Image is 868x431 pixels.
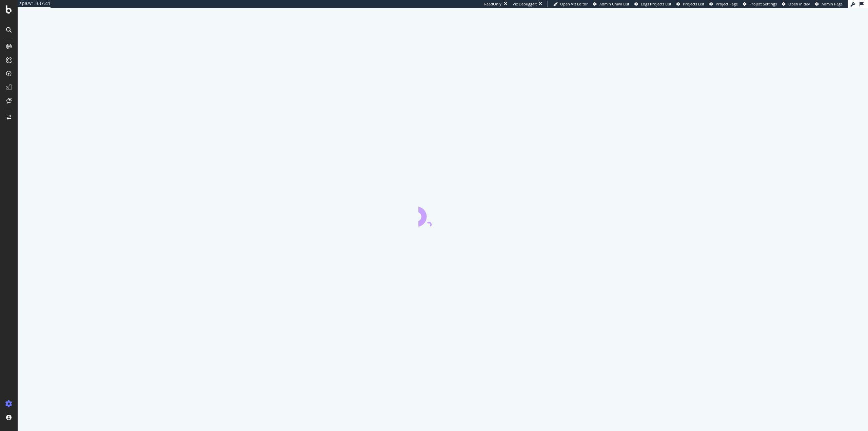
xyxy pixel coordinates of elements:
[743,1,777,7] a: Project Settings
[822,1,843,6] span: Admin Page
[709,1,738,7] a: Project Page
[676,1,704,7] a: Projects List
[716,1,738,6] span: Project Page
[553,1,588,7] a: Open Viz Editor
[815,1,843,7] a: Admin Page
[418,202,467,227] div: animation
[484,1,502,7] div: ReadOnly:
[683,1,704,6] span: Projects List
[513,1,537,7] div: Viz Debugger:
[560,1,588,6] span: Open Viz Editor
[634,1,671,7] a: Logs Projects List
[788,1,810,6] span: Open in dev
[593,1,629,7] a: Admin Crawl List
[782,1,810,7] a: Open in dev
[641,1,671,6] span: Logs Projects List
[749,1,777,6] span: Project Settings
[599,1,629,6] span: Admin Crawl List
